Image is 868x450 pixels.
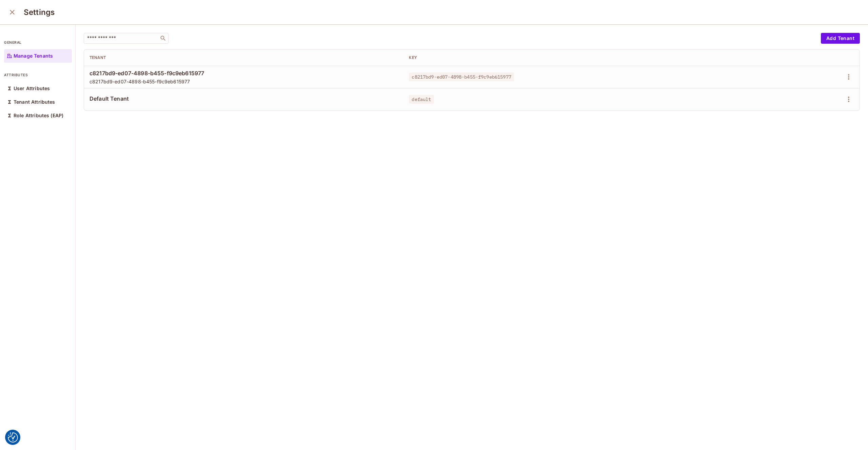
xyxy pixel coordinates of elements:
span: c8217bd9-ed07-4898-b455-f9c9eb615977 [90,69,398,77]
img: Revisit consent button [8,432,18,443]
span: c8217bd9-ed07-4898-b455-f9c9eb615977 [90,78,398,85]
p: Role Attributes (EAP) [14,113,63,118]
span: c8217bd9-ed07-4898-b455-f9c9eb615977 [409,73,514,81]
div: Key [409,55,717,60]
p: Tenant Attributes [14,99,55,105]
button: close [5,5,19,19]
p: User Attributes [14,86,50,91]
p: general [4,40,72,45]
p: Manage Tenants [14,53,53,59]
button: Add Tenant [821,33,860,44]
div: Tenant [90,55,398,60]
button: Consent Preferences [8,432,18,443]
h3: Settings [24,7,55,17]
span: default [409,95,434,104]
span: Default Tenant [90,95,398,102]
p: attributes [4,72,72,78]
